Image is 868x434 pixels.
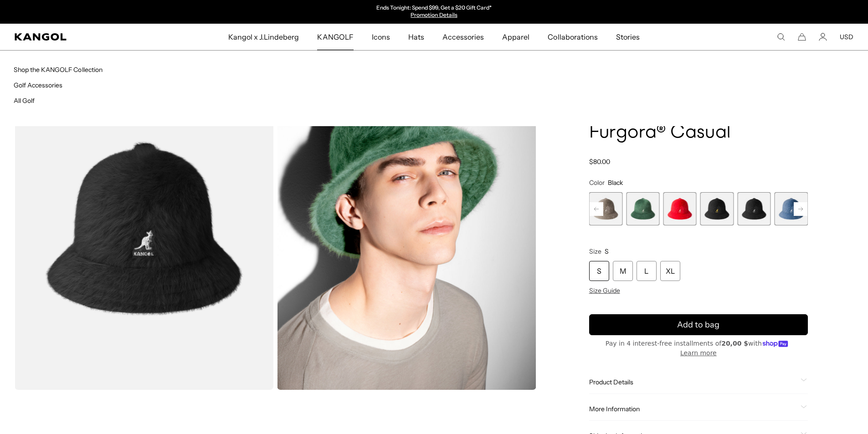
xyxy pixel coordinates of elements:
a: Hats [399,24,433,50]
span: $80.00 [589,158,610,166]
a: All Golf [14,97,35,105]
span: Color [589,179,605,187]
div: 7 of 12 [663,192,696,225]
span: Accessories [442,24,484,50]
div: XL [660,261,680,281]
a: Golf Accessories [14,81,62,89]
a: Account [819,33,827,41]
summary: Search here [777,33,785,41]
div: 9 of 12 [737,192,770,225]
span: Add to bag [677,319,719,331]
span: Collaborations [548,24,597,50]
span: Stories [616,24,640,50]
span: Product Details [589,378,797,386]
a: Promotion Details [411,11,457,18]
a: Icons [363,24,399,50]
label: Black/Gold [700,192,734,225]
span: Icons [372,24,390,50]
a: Kangol [15,33,151,41]
span: KANGOLF [317,24,353,50]
h1: Furgora® Casual [589,123,808,143]
label: Black [737,192,770,225]
label: Deep Emerald [626,192,659,225]
button: Cart [798,33,806,41]
div: 8 of 12 [700,192,734,225]
div: Announcement [340,5,528,19]
span: Apparel [502,24,529,50]
a: Stories [607,24,649,50]
slideshow-component: Announcement bar [340,5,528,19]
p: Ends Tonight: Spend $99, Get a $20 Gift Card* [376,5,492,12]
img: deep-emerald [277,66,536,390]
button: USD [840,33,853,41]
a: KANGOLF [308,24,362,50]
span: Kangol x J.Lindeberg [228,24,299,50]
span: Black [608,179,623,187]
button: Add to bag [589,314,808,335]
span: Size [589,247,601,255]
label: Scarlet [663,192,696,225]
div: 1 of 2 [340,5,528,19]
a: Accessories [433,24,493,50]
div: M [613,261,633,281]
a: Kangol x J.Lindeberg [219,24,308,50]
span: S [605,247,609,255]
span: Hats [408,24,424,50]
div: S [589,261,609,281]
label: Warm Grey [589,192,622,225]
div: L [637,261,657,281]
a: Collaborations [539,24,606,50]
div: 6 of 12 [626,192,659,225]
a: Apparel [493,24,539,50]
span: More Information [589,405,797,413]
label: Denim Blue [775,192,808,225]
div: 10 of 12 [775,192,808,225]
a: Shop the KANGOLF Collection [14,66,103,74]
span: Size Guide [589,286,620,295]
div: 5 of 12 [589,192,622,225]
img: color-black [15,66,273,390]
